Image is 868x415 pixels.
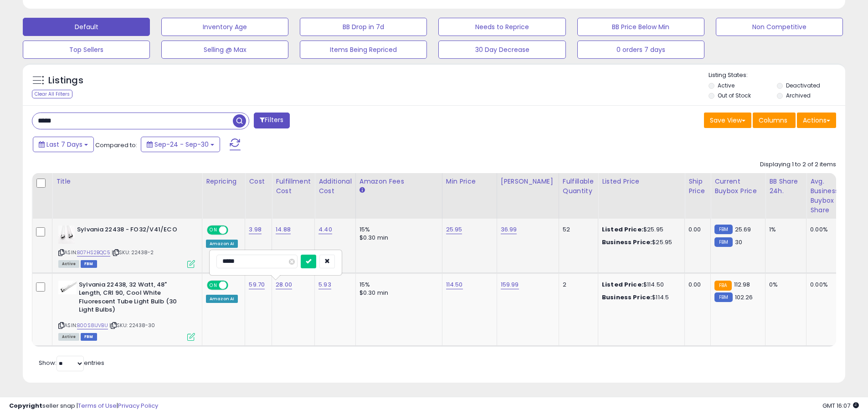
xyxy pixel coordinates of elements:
h5: Listings [48,74,83,87]
div: 0% [769,281,799,289]
span: Compared to: [95,141,137,149]
span: 102.26 [735,293,753,302]
div: 1% [769,225,799,234]
label: Archived [786,92,811,99]
button: BB Drop in 7d [300,18,427,36]
strong: Copyright [9,401,42,410]
label: Deactivated [786,82,820,89]
span: Show: entries [39,359,104,367]
div: Fulfillable Quantity [563,177,594,196]
a: Privacy Policy [118,401,158,410]
div: Amazon AI [206,240,238,248]
span: ON [208,226,219,234]
button: Needs to Reprice [438,18,565,36]
span: | SKU: 22438-30 [109,322,155,329]
b: Sylvania 22438, 32 Watt, 48" Length, CRI 90, Cool White Fluorescent Tube Light Bulb (30 Light Bulbs) [79,281,190,317]
label: Active [718,82,734,89]
a: 3.98 [249,225,262,234]
div: 15% [360,281,435,289]
button: BB Price Below Min [577,18,704,36]
span: Last 7 Days [46,140,82,149]
b: Business Price: [602,293,652,302]
div: Current Buybox Price [714,177,761,196]
div: $0.30 min [360,234,435,242]
div: Amazon Fees [360,177,438,186]
div: 0.00% [810,281,840,289]
a: 25.95 [446,225,462,234]
div: Clear All Filters [32,90,72,98]
span: OFF [227,281,241,289]
button: Filters [254,113,289,128]
div: $25.95 [602,238,678,246]
div: [PERSON_NAME] [501,177,555,186]
div: $114.5 [602,293,678,302]
div: 52 [563,225,591,234]
a: 5.93 [318,280,331,289]
button: Sep-24 - Sep-30 [141,137,220,152]
img: 31eFc9kzaWL._SL40_.jpg [58,225,75,244]
b: Sylvania 22438 - FO32/V41/ECO [77,225,188,236]
div: $0.30 min [360,289,435,297]
div: Min Price [446,177,493,186]
span: 112.98 [734,280,750,289]
div: 0.00 [688,281,704,289]
div: 0.00 [688,225,704,234]
b: Business Price: [602,238,652,246]
div: $25.95 [602,225,678,234]
span: Columns [759,116,787,125]
small: FBM [714,292,732,302]
a: 159.99 [501,280,519,289]
a: 114.50 [446,280,463,289]
a: 36.99 [501,225,517,234]
a: B00S8IJVBU [77,322,108,329]
span: 25.69 [735,225,751,234]
div: Amazon AI [206,295,238,303]
a: Terms of Use [78,401,117,410]
div: ASIN: [58,225,195,267]
b: Listed Price: [602,280,643,289]
div: ASIN: [58,281,195,340]
button: Top Sellers [23,41,150,59]
img: 31vfiwV7jDL._SL40_.jpg [58,281,77,294]
div: Displaying 1 to 2 of 2 items [760,160,836,169]
button: Inventory Age [161,18,288,36]
div: Additional Cost [318,177,352,196]
button: Columns [753,113,796,128]
a: 14.88 [276,225,291,234]
button: Save View [704,113,751,128]
div: seller snap | | [9,402,158,410]
span: All listings currently available for purchase on Amazon [58,333,79,341]
div: 0.00% [810,225,840,234]
button: 30 Day Decrease [438,41,565,59]
span: All listings currently available for purchase on Amazon [58,260,79,268]
span: 30 [735,238,742,246]
button: Selling @ Max [161,41,288,59]
p: Listing States: [709,71,845,80]
small: FBM [714,237,732,247]
a: 28.00 [276,280,292,289]
button: Default [23,18,150,36]
small: Amazon Fees. [360,186,365,195]
span: Sep-24 - Sep-30 [154,140,209,149]
button: 0 orders 7 days [577,41,704,59]
a: 4.40 [318,225,332,234]
small: FBM [714,225,732,234]
a: B07HS2BQC5 [77,249,110,256]
div: Title [56,177,198,186]
div: 2 [563,281,591,289]
span: FBM [81,260,97,268]
div: Fulfillment Cost [276,177,311,196]
div: BB Share 24h. [769,177,802,196]
span: | SKU: 22438-2 [112,249,154,256]
div: Listed Price [602,177,681,186]
a: 59.70 [249,280,265,289]
button: Non Competitive [716,18,843,36]
div: Cost [249,177,268,186]
span: OFF [227,226,241,234]
div: Repricing [206,177,241,186]
span: FBM [81,333,97,341]
span: ON [208,281,219,289]
div: Avg. Business Buybox Share [810,177,843,215]
div: $114.50 [602,281,678,289]
label: Out of Stock [718,92,751,99]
